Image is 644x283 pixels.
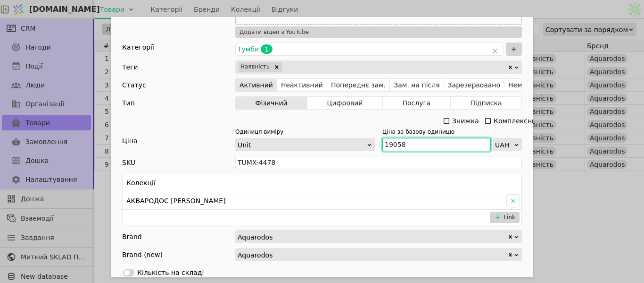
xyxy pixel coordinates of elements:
div: Brand [122,230,142,243]
div: SKU [122,156,135,169]
button: Link [490,212,520,223]
div: Unit [238,138,366,152]
div: Aquarodos [238,231,507,243]
button: Активний [236,78,277,92]
div: Кількість на складі [137,268,204,278]
button: Немає [504,78,534,92]
button: Зарезервовано [444,78,504,92]
div: АКВАРОДОС [PERSON_NAME] [123,192,503,209]
div: Тип [122,96,135,110]
button: Послуга [383,96,451,110]
button: Цифровий [307,96,383,110]
button: Clear [492,46,498,56]
div: Brand (new) [122,248,163,261]
h3: Колекції [126,178,156,188]
div: UAH [495,138,513,152]
svg: close [492,48,498,54]
button: Додати відео з YouTube [235,26,522,38]
button: Зам. на після [390,78,444,92]
span: 1 [261,44,272,54]
div: Комплексний [494,114,540,128]
div: Remove Наявність [272,62,282,72]
button: Фізичний [236,96,307,110]
div: Aquarodos [238,249,507,261]
div: Add Opportunity [111,17,533,277]
div: Ціна [122,136,235,151]
div: Ціна за базову одиницю [382,128,443,136]
div: Знижка [452,114,479,128]
div: Теги [122,60,138,74]
div: Категорії [122,43,235,56]
div: Наявність [239,62,272,72]
span: Тумби [238,44,259,54]
button: Підписка [451,96,521,110]
button: Неактивний [277,78,327,92]
div: Одиниця виміру [235,128,296,136]
div: Статус [122,78,146,92]
span: Тумби [238,45,259,53]
button: Попереднє зам. [327,78,390,92]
